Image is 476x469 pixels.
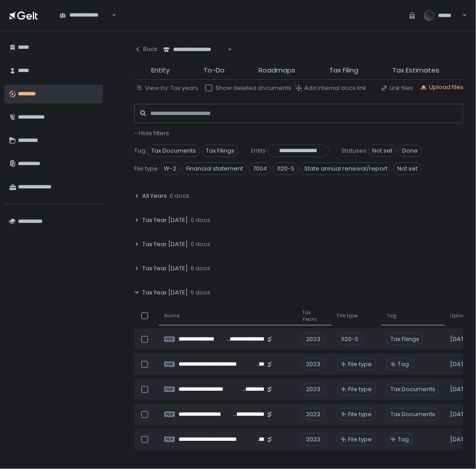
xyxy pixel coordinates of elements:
[348,385,372,393] span: File type
[398,360,409,368] span: Tag
[134,165,158,173] span: File type
[202,145,238,157] span: Tax Filings
[191,289,210,297] span: 5 docs
[368,145,396,157] span: Not set
[182,162,247,175] span: Financial statement
[450,385,470,393] span: [DATE]
[348,410,372,418] span: File type
[300,162,391,175] span: State annual renewal/report
[348,435,372,443] span: File type
[54,6,116,25] div: Search for option
[302,408,324,421] div: 2023
[302,383,324,396] div: 2023
[142,192,167,200] span: All Years
[251,147,266,155] span: Entity
[341,147,366,155] span: Statuses
[337,333,362,345] div: 1120-S
[302,358,324,371] div: 2023
[226,45,227,54] input: Search for option
[387,383,439,396] span: Tax Documents
[160,162,180,175] span: W-2
[191,264,210,273] span: 6 docs
[259,65,295,76] span: Roadmaps
[450,312,475,319] span: Uploaded
[387,408,439,421] span: Tax Documents
[147,145,200,157] span: Tax Documents
[134,45,157,53] div: Back
[134,40,157,58] button: Back
[142,240,188,248] span: Tax Year [DATE]
[170,192,189,200] span: 0 docs
[191,240,210,248] span: 0 docs
[450,335,470,343] span: [DATE]
[348,360,372,368] span: File type
[450,435,470,443] span: [DATE]
[387,312,396,319] span: Tag
[110,11,111,20] input: Search for option
[450,360,470,368] span: [DATE]
[420,83,463,91] button: Upload files
[393,162,421,175] span: Not set
[302,309,326,323] span: Tax Years
[398,145,422,157] span: Done
[191,216,210,224] span: 0 docs
[450,410,470,418] span: [DATE]
[337,312,357,319] span: File type
[157,40,232,59] div: Search for option
[295,84,366,92] button: Add internal docs link
[142,264,188,273] span: Tax Year [DATE]
[392,65,439,76] span: Tax Estimates
[381,84,413,92] button: Link files
[204,65,225,76] span: To-Do
[164,312,179,319] span: Name
[136,84,198,92] button: View by: Tax years
[387,333,423,345] span: Tax Filings
[134,147,145,155] span: Tag
[142,289,188,297] span: Tax Year [DATE]
[142,216,188,224] span: Tax Year [DATE]
[302,333,324,345] div: 2023
[249,162,271,175] span: 7004
[151,65,170,76] span: Entity
[302,433,324,446] div: 2023
[273,162,298,175] span: 1120-S
[329,65,358,76] span: Tax Filing
[134,129,169,137] button: - Hide filters
[398,435,409,443] span: Tag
